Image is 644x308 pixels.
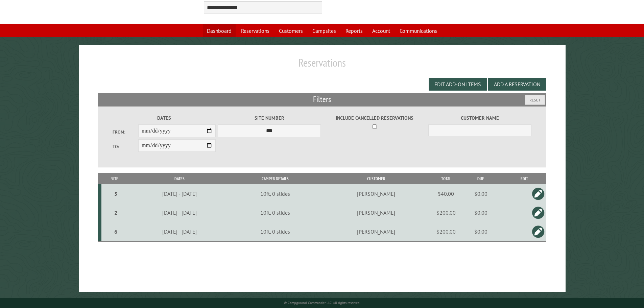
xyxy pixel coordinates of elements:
label: From: [113,129,138,135]
div: [DATE] - [DATE] [129,190,230,197]
small: © Campground Commander LLC. All rights reserved. [284,301,360,305]
td: $200.00 [432,222,459,241]
th: Due [459,173,502,185]
label: Site Number [218,114,321,122]
div: 5 [104,190,127,197]
td: $0.00 [459,222,502,241]
div: [DATE] - [DATE] [129,209,230,216]
th: Dates [128,173,231,185]
td: 10ft, 0 slides [231,203,320,222]
div: [DATE] - [DATE] [129,228,230,235]
button: Add a Reservation [488,78,546,91]
label: Dates [113,114,216,122]
a: Reservations [237,24,273,37]
label: To: [113,143,138,150]
td: 10ft, 0 slides [231,184,320,203]
a: Customers [275,24,307,37]
a: Communications [396,24,441,37]
td: $200.00 [432,203,459,222]
h2: Filters [98,93,546,106]
td: [PERSON_NAME] [320,222,432,241]
td: $0.00 [459,203,502,222]
a: Dashboard [203,24,236,37]
a: Campsites [308,24,340,37]
a: Account [368,24,394,37]
a: Reports [341,24,367,37]
td: $40.00 [432,184,459,203]
th: Total [432,173,459,185]
label: Include Cancelled Reservations [323,114,426,122]
label: Customer Name [428,114,531,122]
button: Edit Add-on Items [429,78,487,91]
div: 2 [104,209,127,216]
td: 10ft, 0 slides [231,222,320,241]
th: Edit [502,173,546,185]
h1: Reservations [98,56,546,75]
button: Reset [525,95,545,105]
th: Customer [320,173,432,185]
div: 6 [104,228,127,235]
td: [PERSON_NAME] [320,203,432,222]
td: $0.00 [459,184,502,203]
td: [PERSON_NAME] [320,184,432,203]
th: Camper Details [231,173,320,185]
th: Site [101,173,128,185]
